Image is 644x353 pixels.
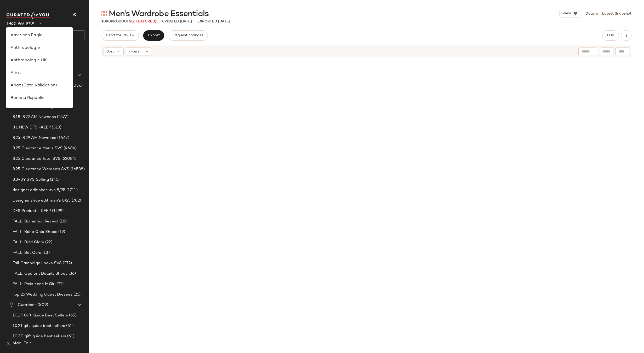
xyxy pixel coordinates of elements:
span: (22084) [60,156,76,162]
button: View [559,10,581,17]
div: Anthropologie UK [10,57,69,64]
span: (61) [65,323,73,329]
span: Filters [129,49,139,54]
span: Madi Fair [13,340,31,347]
span: (1467) [56,135,69,141]
span: FALL: Boho Chic Shoes [13,229,57,235]
button: Hub [602,30,619,41]
span: 8.18-8.22 AM Newness [13,114,56,120]
span: FALL: Opulent Details Shoes [13,271,67,277]
button: Send for Review [101,30,139,41]
span: Request changes [173,33,203,38]
a: Latest Snapshot [602,11,631,16]
span: (1056) [69,83,83,89]
span: Curations [18,302,37,308]
img: svg%3e [101,11,107,16]
span: 10.21 gift guide best sellers [13,323,65,329]
span: Export [147,33,160,38]
span: Men's Wardrobe Essentials [109,9,209,19]
span: (1711) [65,187,78,193]
p: Exported [DATE] [197,19,230,24]
span: (22) [44,239,52,245]
span: (18) [58,219,67,225]
span: 8.25-8.29 AM Newness [13,135,56,141]
span: Send for Review [106,33,134,38]
span: (2577) [56,114,69,120]
span: 10.30 gift guide best sellers [13,333,66,339]
span: 8.25 Clearance Men's SVS [13,145,62,151]
span: (2 Featured) [131,20,156,23]
button: Request changes [169,30,208,41]
div: undefined-list [6,27,73,108]
span: (272) [62,260,72,266]
span: 10.14 Gift Guide Best Sellers [13,313,68,319]
span: (509) [37,302,48,308]
span: FALL: Bohemian Revival [13,219,58,225]
div: Ariat [10,70,69,76]
div: Banana Republic [10,95,69,101]
span: FALL: Bold Glam [13,239,44,245]
span: (16588) [69,166,85,172]
span: (13) [41,250,50,256]
span: (145) [49,177,60,183]
span: Saks OFF 5TH [6,18,34,27]
span: FALL: Brit Core [13,250,41,256]
span: (61) [66,333,75,339]
span: 8.25 Clearance Total SVS [13,156,60,162]
div: American Eagle [10,32,69,39]
span: (65) [68,313,77,319]
img: cfy_white_logo.C9jOOHJF.svg [6,12,51,19]
span: Fall Campaign Looks SVS [13,260,62,266]
span: Hub [607,33,614,38]
p: updated [DATE] [162,19,192,24]
span: 8.3-8.9 SVS Selling [13,177,49,183]
span: FALL: Parisienne It Girl [13,281,55,287]
span: (4604) [62,145,77,151]
a: Details [585,11,598,16]
span: 8.25 Clearance Women's SVS [13,166,69,172]
span: View [562,11,571,16]
div: Anthropologie [10,45,69,51]
span: (21) [55,281,64,287]
img: svg%3e [6,342,10,346]
div: Ariat (Data Validation) [10,83,69,89]
span: Designer shoe edit men's 8/25 [13,198,71,204]
div: Products [101,19,156,24]
span: (1299) [51,208,64,214]
button: Export [143,30,164,41]
span: (36) [67,271,76,277]
span: designer edit shoe svs 8/25 [13,187,65,193]
span: 1080 [101,20,111,23]
span: (25) [72,292,81,298]
span: • [158,18,160,25]
span: DFS Product - KEEP [13,208,51,214]
span: • [194,18,195,25]
div: Bloomingdales [10,108,69,114]
span: (19) [57,229,65,235]
span: Top 25 Wedding Guest Dresses [13,292,72,298]
span: (513) [51,125,61,131]
span: 8.1 NEW DFS -KEEP [13,125,51,131]
span: Sort [106,49,114,54]
span: (782) [71,198,81,204]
